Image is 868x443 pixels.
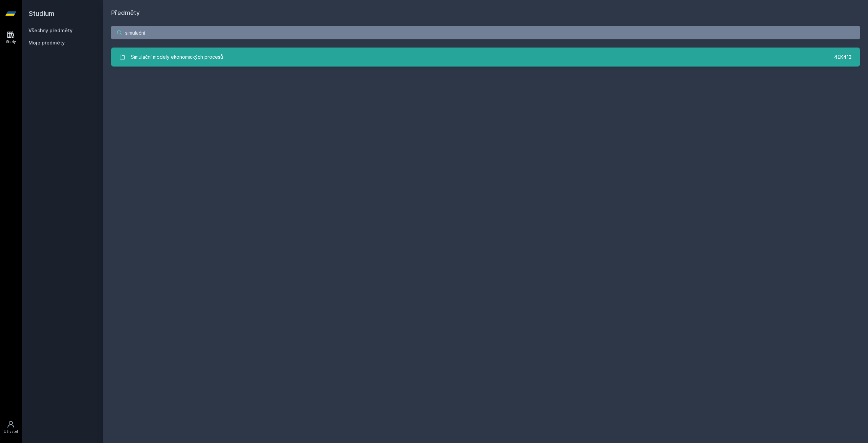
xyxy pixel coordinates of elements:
[111,8,860,18] h1: Předměty
[6,39,16,44] div: Study
[4,429,18,434] div: Uživatel
[131,50,223,64] div: Simulační modely ekonomických procesů
[28,27,73,33] a: Všechny předměty
[111,26,860,39] input: Název nebo ident předmětu…
[834,54,852,60] div: 4EK412
[1,417,20,438] a: Uživatel
[28,39,65,46] span: Moje předměty
[1,27,20,48] a: Study
[111,48,860,67] a: Simulační modely ekonomických procesů 4EK412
